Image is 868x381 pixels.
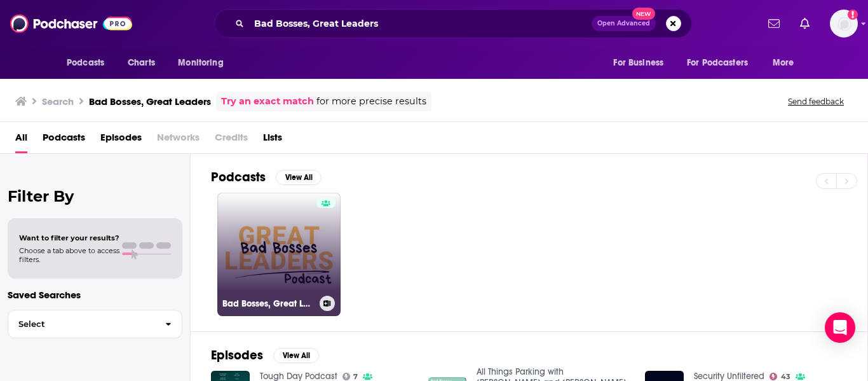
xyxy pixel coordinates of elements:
svg: Add a profile image [848,10,858,20]
button: View All [273,348,319,363]
a: Show notifications dropdown [795,13,815,34]
button: open menu [764,51,810,75]
img: User Profile [830,10,858,38]
input: Search podcasts, credits, & more... [249,13,592,34]
span: Choose a tab above to access filters. [19,246,119,264]
span: Podcasts [67,54,104,72]
h2: Episodes [211,347,263,363]
button: View All [276,170,322,185]
a: EpisodesView All [211,347,319,363]
h2: Podcasts [211,169,266,185]
span: Open Advanced [597,20,650,27]
span: Charts [128,54,155,72]
a: Podcasts [43,127,85,153]
h3: Bad Bosses, Great Leaders [222,298,315,309]
span: New [632,8,655,20]
span: Monitoring [178,54,223,72]
a: Lists [263,127,282,153]
button: open menu [169,51,240,75]
span: Select [8,320,155,328]
a: Episodes [100,127,142,153]
span: For Podcasters [687,54,748,72]
span: Credits [215,127,248,153]
span: for more precise results [316,94,426,109]
a: 7 [342,373,358,380]
a: Try an exact match [221,94,314,109]
div: Open Intercom Messenger [825,312,855,343]
button: Send feedback [784,96,848,107]
a: 43 [770,373,790,380]
button: open menu [604,51,679,75]
span: 43 [781,374,790,380]
img: Podchaser - Follow, Share and Rate Podcasts [10,11,132,36]
button: Select [8,310,182,338]
p: Saved Searches [8,289,182,301]
button: open menu [58,51,121,75]
span: Want to filter your results? [19,233,119,242]
a: Charts [119,51,163,75]
span: Logged in as angelabellBL2024 [830,10,858,38]
span: For Business [613,54,663,72]
button: Show profile menu [830,10,858,38]
h3: Bad Bosses, Great Leaders [89,95,211,107]
a: Show notifications dropdown [763,13,785,34]
span: More [773,54,794,72]
a: All [15,127,27,153]
a: PodcastsView All [211,169,322,185]
h2: Filter By [8,187,182,205]
button: Open AdvancedNew [592,16,656,31]
h3: Search [42,95,74,107]
span: 7 [353,374,358,380]
button: open menu [679,51,766,75]
a: Bad Bosses, Great Leaders [217,193,341,316]
div: Search podcasts, credits, & more... [214,9,692,38]
span: Networks [157,127,200,153]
